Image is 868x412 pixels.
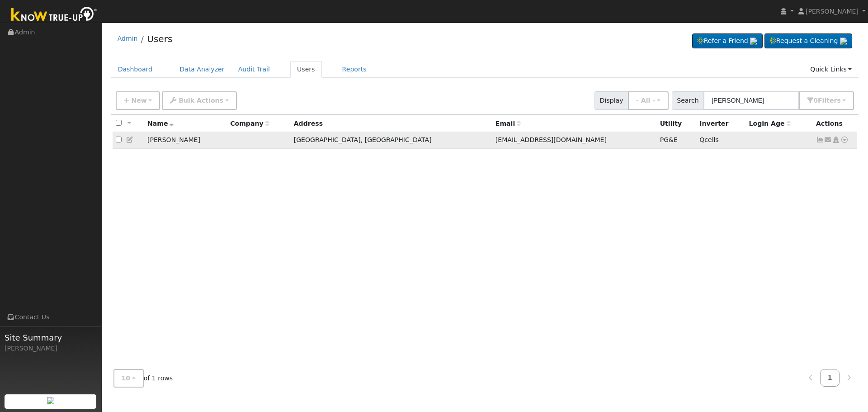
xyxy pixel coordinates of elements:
span: New [131,97,146,104]
span: Days since last login [749,120,791,127]
a: Refer a Friend [692,33,763,49]
img: retrieve [750,38,757,45]
a: Audit Trail [231,61,277,78]
div: Inverter [699,119,742,128]
a: Reports [335,61,373,78]
div: Address [294,119,489,128]
a: Quick Links [803,61,859,78]
span: Company name [230,120,269,127]
span: Search [672,91,704,110]
span: s [837,97,840,104]
div: Utility [660,119,693,128]
a: bggbyrd@yahoo.com [824,135,832,145]
a: Login As [832,136,840,143]
span: 10 [122,374,131,382]
span: Display [594,91,628,110]
span: Filter [818,97,841,104]
span: PG&E [660,136,678,143]
button: 0Filters [799,91,854,110]
span: [EMAIL_ADDRESS][DOMAIN_NAME] [495,136,607,143]
button: New [116,91,160,110]
img: retrieve [47,397,54,404]
span: Qcells [699,136,719,143]
img: retrieve [840,38,847,45]
a: Users [147,33,172,44]
a: Users [290,61,322,78]
div: [PERSON_NAME] [5,344,97,353]
button: 10 [113,369,144,388]
td: [PERSON_NAME] [144,132,227,149]
div: Actions [816,119,854,128]
span: Site Summary [5,331,97,344]
input: Search [703,91,799,110]
td: [GEOGRAPHIC_DATA], [GEOGRAPHIC_DATA] [291,132,492,149]
a: Dashboard [111,61,160,78]
a: Edit User [126,136,134,143]
button: - All - [628,91,669,110]
span: [PERSON_NAME] [806,8,859,15]
a: Admin [118,35,138,42]
button: Bulk Actions [162,91,236,110]
a: 1 [820,369,840,387]
img: Know True-Up [7,5,102,25]
span: Name [147,120,174,127]
a: Show Graph [816,136,824,143]
a: Request a Cleaning [764,33,852,49]
span: Bulk Actions [179,97,223,104]
a: Data Analyzer [173,61,231,78]
span: Email [495,120,521,127]
span: of 1 rows [113,369,173,388]
a: Other actions [840,135,849,145]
